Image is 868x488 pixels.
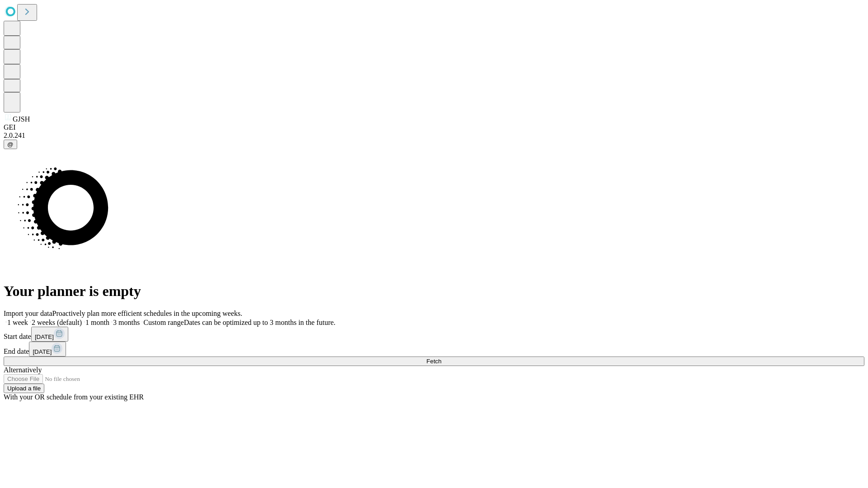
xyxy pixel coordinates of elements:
div: End date [4,342,864,357]
span: [DATE] [35,333,54,340]
button: [DATE] [31,327,68,342]
span: With your OR schedule from your existing EHR [4,393,144,401]
span: Fetch [426,358,441,365]
button: [DATE] [29,342,66,357]
div: GEI [4,123,864,131]
button: Upload a file [4,384,44,393]
span: Custom range [143,319,184,326]
button: Fetch [4,357,864,366]
div: Start date [4,327,864,342]
span: GJSH [13,115,30,123]
span: Proactively plan more efficient schedules in the upcoming weeks. [52,310,242,317]
span: Alternatively [4,366,42,374]
span: Import your data [4,310,52,317]
span: Dates can be optimized up to 3 months in the future. [184,319,335,326]
span: 2 weeks (default) [32,319,82,326]
span: @ [7,141,14,148]
span: 1 week [7,319,28,326]
span: 1 month [85,319,109,326]
span: [DATE] [33,348,52,355]
button: @ [4,140,17,149]
div: 2.0.241 [4,131,864,140]
h1: Your planner is empty [4,283,864,300]
span: 3 months [113,319,140,326]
